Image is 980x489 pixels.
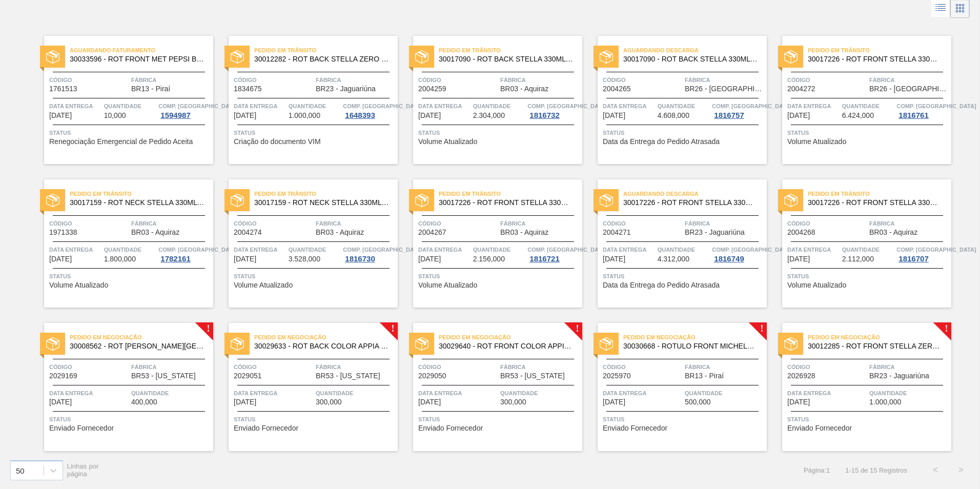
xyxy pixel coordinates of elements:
span: 09/09/2025 [418,255,441,263]
span: 1.000,000 [869,398,901,406]
span: 09/09/2025 [234,255,256,263]
div: 1648393 [343,111,377,119]
span: Quantidade [869,388,949,398]
span: Código [49,75,129,85]
span: Código [603,218,682,229]
span: Status [603,414,764,424]
span: Volume Atualizado [787,281,846,289]
span: Comp. Carga [158,101,238,111]
span: Comp. Carga [527,244,607,255]
span: BR53 - Colorado [131,372,196,380]
span: 2004259 [418,85,446,93]
span: 06/09/2025 [603,112,625,119]
span: Pedido em Trânsito [254,45,398,55]
span: 03/10/2025 [234,398,256,406]
span: BR26 - Uberlândia [685,85,764,93]
span: 300,000 [316,398,342,406]
span: 2004265 [603,85,631,93]
a: Comp. [GEOGRAPHIC_DATA]1816730 [343,244,395,263]
span: Quantidade [685,388,764,398]
span: Renegociação Emergencial de Pedido Aceita [49,138,193,146]
img: status [46,194,59,207]
span: 2029051 [234,372,262,380]
a: !statusPedido em Negociação30029633 - ROT BACK COLOR APPIA 600ML NIV24Código2029051FábricaBR53 - ... [213,323,398,451]
span: 30017226 - ROT FRONT STELLA 330ML PM20 429 [439,199,574,207]
a: Comp. [GEOGRAPHIC_DATA]1782161 [158,244,211,263]
span: Quantidade [289,101,341,111]
span: 07/09/2025 [787,112,810,119]
span: Pedido em Negociação [70,332,213,342]
span: Fábrica [316,362,395,372]
span: 2026928 [787,372,815,380]
span: Quantidade [842,244,894,255]
span: Status [603,128,764,138]
div: 1816730 [343,255,377,263]
span: Pedido em Trânsito [70,189,213,199]
span: Data entrega [787,244,840,255]
span: Fábrica [316,218,395,229]
span: 30008562 - ROT BOPP NECK COLORADO LINHA BASE 600 ML [70,342,205,350]
span: BR03 - Aquiraz [500,229,548,236]
div: 50 [16,466,25,475]
span: Comp. Carga [712,244,791,255]
span: Fábrica [131,75,211,85]
span: Código [234,218,313,229]
div: 1594987 [158,111,192,119]
span: Código [418,362,498,372]
a: !statusPedido em Negociação30008562 - ROT [PERSON_NAME][GEOGRAPHIC_DATA][US_STATE] 600 MLCódigo20... [29,323,213,451]
span: Código [603,75,682,85]
img: status [231,194,244,207]
a: Comp. [GEOGRAPHIC_DATA]1816749 [712,244,764,263]
a: Comp. [GEOGRAPHIC_DATA]1594987 [158,101,211,119]
span: BR53 - Colorado [500,372,565,380]
img: status [784,194,798,207]
span: Código [49,218,129,229]
span: 2004274 [234,229,262,236]
span: 1761513 [49,85,77,93]
span: Status [787,414,949,424]
span: Código [234,362,313,372]
span: Enviado Fornecedor [603,424,667,432]
span: 300,000 [500,398,526,406]
a: !statusPedido em Negociação30012285 - ROT FRONT STELLA ZERO 330ML EXP PY URCódigo2026928FábricaBR... [767,323,951,451]
span: Comp. Carga [343,101,422,111]
a: statusPedido em Trânsito30017226 - ROT FRONT STELLA 330ML PM20 429Código2004268FábricaBR03 - Aqui... [767,179,951,308]
span: Fábrica [869,362,949,372]
span: 500,000 [685,398,711,406]
span: Volume Atualizado [234,281,293,289]
span: Código [418,75,498,85]
span: 2025970 [603,372,631,380]
span: Página : 1 [804,466,830,474]
span: 6.424,000 [842,112,874,119]
span: BR03 - Aquiraz [500,85,548,93]
span: 12/09/2025 [787,255,810,263]
span: Quantidade [316,388,395,398]
span: Fábrica [685,75,764,85]
span: Código [49,362,129,372]
span: Comp. Carga [158,244,238,255]
img: status [600,50,613,64]
a: statusPedido em Trânsito30017159 - ROT NECK STELLA 330ML 429Código2004274FábricaBR03 - AquirazDat... [213,179,398,308]
span: Volume Atualizado [787,138,846,146]
span: Quantidade [842,101,894,111]
button: < [923,457,948,483]
span: 1971338 [49,229,77,236]
span: 2029169 [49,372,77,380]
span: 30029633 - ROT BACK COLOR APPIA 600ML NIV24 [254,342,390,350]
span: Pedido em Trânsito [439,189,582,199]
span: Fábrica [500,218,580,229]
span: Data entrega [418,101,471,111]
div: 1816732 [527,111,561,119]
span: Quantidade [473,244,525,255]
span: 2004268 [787,229,815,236]
a: statusAguardando Faturamento30033596 - ROT FRONT MET PEPSI BLACK 300 RGBCódigo1761513FábricaBR13 ... [29,36,213,164]
span: Data entrega [787,101,840,111]
span: 30017226 - ROT FRONT STELLA 330ML PM20 429 [623,199,759,207]
span: Volume Atualizado [49,281,108,289]
a: statusPedido em Trânsito30017226 - ROT FRONT STELLA 330ML PM20 429Código2004272FábricaBR26 - [GEO... [767,36,951,164]
span: Data entrega [234,388,313,398]
a: !statusPedido em Negociação30030668 - ROTULO FRONT MICHELOB 330ML EXP CHCódigo2025970FábricaBR13 ... [582,323,767,451]
span: 05/09/2025 [418,112,441,119]
img: status [46,50,59,64]
span: BR23 - Jaguariúna [869,372,929,380]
